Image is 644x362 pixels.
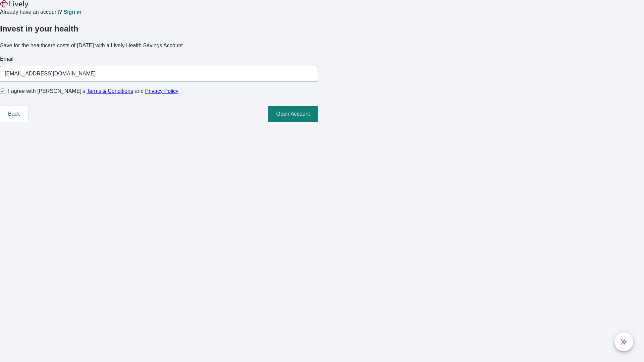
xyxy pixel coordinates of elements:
button: Open Account [268,106,318,122]
button: chat [614,333,633,351]
svg: Lively AI Assistant [621,339,627,345]
a: Privacy Policy [145,88,179,94]
a: Sign in [63,9,81,15]
span: I agree with [PERSON_NAME]’s and [8,87,178,95]
a: Terms & Conditions [87,88,133,94]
